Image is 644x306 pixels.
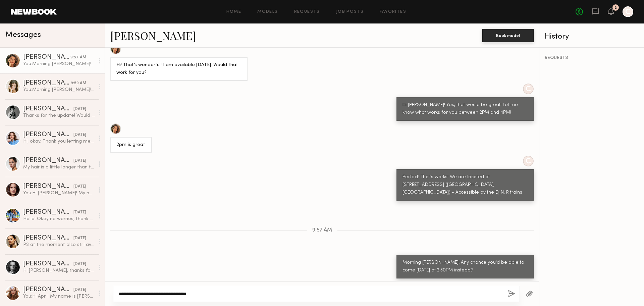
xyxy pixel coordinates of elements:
div: PS at the moment also still available for [DATE], but requests come in daily. [23,242,95,248]
div: Hi [PERSON_NAME], thanks for your message! i just texted you directly. I'm available during the w... [23,267,95,274]
div: Hi, okay. Thank you letting me know [23,138,95,145]
a: C [623,6,633,17]
div: 2 [614,6,617,10]
a: Models [257,10,278,14]
div: [DATE] [73,261,86,267]
div: [PERSON_NAME] [23,54,70,61]
div: 9:59 AM [71,80,86,87]
a: Favorites [380,10,406,14]
div: You: Hi April! My name is [PERSON_NAME], brand strategist & in-house makeup-artist for women's we... [23,293,95,300]
div: [PERSON_NAME] [23,235,73,242]
a: Home [226,10,241,14]
div: [PERSON_NAME] [23,209,73,216]
button: Book model [482,29,534,42]
div: Thanks for the update! Would love to be considered for future shoots :) [23,112,95,119]
div: 2pm is great [116,141,146,149]
div: Hello! Okey no worries, thank you :) [23,216,95,222]
div: 9:57 AM [70,54,86,61]
div: [DATE] [73,287,86,293]
div: [PERSON_NAME] [23,132,73,138]
div: [DATE] [73,106,86,112]
div: Morning [PERSON_NAME]! Any chance you'd be able to come [DATE] at 2:30PM instead? [402,259,528,274]
div: Perfect! That’s works! We are located at [STREET_ADDRESS] ([GEOGRAPHIC_DATA], [GEOGRAPHIC_DATA]) ... [402,173,528,197]
a: Requests [294,10,320,14]
div: My hair is a little longer than this at the moment but I can definitely straighten it like this a... [23,164,95,170]
div: [DATE] [73,235,86,242]
div: [PERSON_NAME] [23,183,73,190]
div: Hi! That’s wonderful! I am available [DATE]. Would that work for you? [116,61,241,77]
div: REQUESTS [545,56,639,60]
span: Messages [5,31,41,39]
div: [PERSON_NAME] [23,287,73,293]
div: [DATE] [73,184,86,190]
a: Job Posts [336,10,364,14]
div: [PERSON_NAME] [23,80,71,87]
div: [DATE] [73,209,86,216]
div: [PERSON_NAME] [23,261,73,267]
div: You: Hi [PERSON_NAME]! My name is [PERSON_NAME] and I am the makeup artist for the brand [PERSON_... [23,190,95,196]
div: You: Morning [PERSON_NAME]! Any chance you'd be able to come [DATE] at 2:30PM instead? [23,61,95,67]
div: History [545,33,639,41]
a: Book model [482,32,534,38]
div: [DATE] [73,158,86,164]
div: [PERSON_NAME] [23,106,73,112]
a: [PERSON_NAME] [110,28,196,43]
div: You: Morning [PERSON_NAME]! I just need to revise our times of availability for [DATE]. 11:30AM-1... [23,87,95,93]
div: [DATE] [73,132,86,138]
span: 9:57 AM [312,227,332,233]
div: Hi [PERSON_NAME]! Yes, that would be great! Let me know what works for you between 2PM and 4PM! [402,101,528,117]
div: [PERSON_NAME] [23,157,73,164]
